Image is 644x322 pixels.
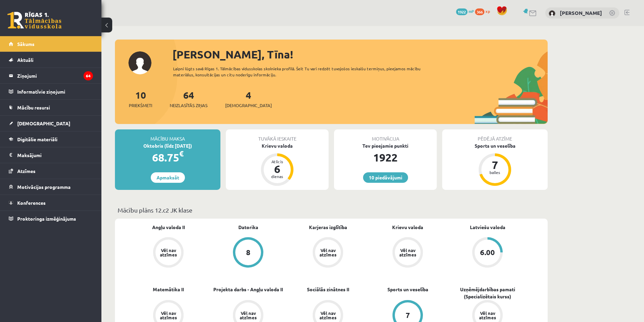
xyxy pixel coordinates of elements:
[309,224,347,231] a: Karjeras izglītība
[549,10,555,17] img: Tīna Tauriņa
[267,174,287,178] div: dienas
[334,142,437,149] div: Tev pieejamie punkti
[469,8,474,14] span: mP
[128,237,208,269] a: Vēl nav atzīmes
[213,286,283,293] a: Projekta darbs - Angļu valoda II
[448,286,527,300] a: Uzņēmējdarbības pamati (Specializētais kurss)
[475,8,484,15] span: 366
[17,200,46,206] span: Konferences
[172,46,548,63] div: [PERSON_NAME], Tīna!
[478,311,497,320] div: Vēl nav atzīmes
[153,286,184,293] a: Matemātika II
[307,286,349,293] a: Sociālās zinātnes II
[238,224,258,231] a: Datorika
[239,311,258,320] div: Vēl nav atzīmes
[560,9,602,16] a: [PERSON_NAME]
[318,248,337,257] div: Vēl nav atzīmes
[9,179,93,195] a: Motivācijas programma
[118,205,545,215] p: Mācību plāns 12.c2 JK klase
[363,172,408,183] a: 10 piedāvājumi
[318,311,337,320] div: Vēl nav atzīmes
[9,52,93,68] a: Aktuāli
[334,129,437,142] div: Motivācija
[9,195,93,210] a: Konferences
[17,57,33,63] span: Aktuāli
[226,129,329,142] div: Tuvākā ieskaite
[9,84,93,99] a: Informatīvie ziņojumi
[456,8,468,15] span: 1922
[170,89,208,109] a: 64Neizlasītās ziņas
[17,184,71,190] span: Motivācijas programma
[442,142,548,149] div: Sports un veselība
[173,66,433,78] div: Laipni lūgts savā Rīgas 1. Tālmācības vidusskolas skolnieka profilā. Šeit Tu vari redzēt tuvojošo...
[129,89,152,109] a: 10Priekšmeti
[17,120,70,126] span: [DEMOGRAPHIC_DATA]
[115,149,220,166] div: 68.75
[485,8,490,14] span: xp
[208,237,288,269] a: 8
[485,170,505,174] div: balles
[288,237,368,269] a: Vēl nav atzīmes
[17,136,57,142] span: Digitālie materiāli
[9,100,93,115] a: Mācību resursi
[9,131,93,147] a: Digitālie materiāli
[9,147,93,163] a: Maksājumi
[159,311,178,320] div: Vēl nav atzīmes
[17,147,93,163] legend: Maksājumi
[17,84,93,99] legend: Informatīvie ziņojumi
[246,249,251,256] div: 8
[485,159,505,170] div: 7
[368,237,448,269] a: Vēl nav atzīmes
[17,68,93,83] legend: Ziņojumi
[9,116,93,131] a: [DEMOGRAPHIC_DATA]
[406,312,410,319] div: 7
[267,159,287,164] div: Atlicis
[9,211,93,226] a: Proktoringa izmēģinājums
[129,102,152,109] span: Priekšmeti
[152,224,185,231] a: Angļu valoda II
[475,8,493,14] a: 366 xp
[334,149,437,166] div: 1922
[17,216,76,222] span: Proktoringa izmēģinājums
[84,71,93,80] i: 64
[9,163,93,179] a: Atzīmes
[7,12,62,29] a: Rīgas 1. Tālmācības vidusskola
[17,41,34,47] span: Sākums
[226,142,329,187] a: Krievu valoda Atlicis 6 dienas
[151,172,185,183] a: Apmaksāt
[398,248,417,257] div: Vēl nav atzīmes
[442,142,548,187] a: Sports un veselība 7 balles
[225,89,272,109] a: 4[DEMOGRAPHIC_DATA]
[392,224,423,231] a: Krievu valoda
[115,142,220,149] div: Oktobris (līdz [DATE])
[9,68,93,83] a: Ziņojumi64
[442,129,548,142] div: Pēdējā atzīme
[115,129,220,142] div: Mācību maksa
[448,237,527,269] a: 6.00
[267,164,287,174] div: 6
[470,224,505,231] a: Latviešu valoda
[170,102,208,109] span: Neizlasītās ziņas
[17,104,50,110] span: Mācību resursi
[17,168,35,174] span: Atzīmes
[9,36,93,52] a: Sākums
[480,249,495,256] div: 6.00
[456,8,474,14] a: 1922 mP
[387,286,428,293] a: Sports un veselība
[159,248,178,257] div: Vēl nav atzīmes
[225,102,272,109] span: [DEMOGRAPHIC_DATA]
[226,142,329,149] div: Krievu valoda
[179,149,184,158] span: €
